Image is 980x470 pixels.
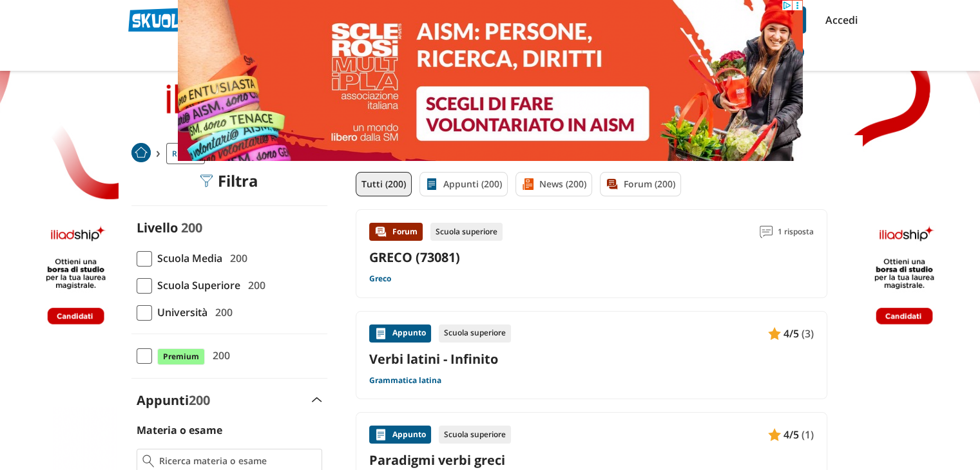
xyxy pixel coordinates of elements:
[137,423,222,437] label: Materia o esame
[606,178,619,191] img: Forum filtro contenuto
[152,304,207,321] span: Università
[159,455,316,467] input: Ricerca materia o esame
[369,324,431,343] div: Appunto
[225,250,247,267] span: 200
[152,250,222,267] span: Scuola Media
[419,172,508,196] a: Appunti (200)
[802,426,814,443] span: (1)
[600,172,681,196] a: Forum (200)
[369,375,441,386] a: Grammatica latina
[768,428,781,441] img: Appunti contenuto
[312,397,322,402] img: Apri e chiudi sezione
[768,327,781,340] img: Appunti contenuto
[369,451,814,469] a: Paradigmi verbi greci
[166,143,205,164] a: Ricerca
[369,223,423,241] div: Forum
[189,391,210,409] span: 200
[783,325,799,342] span: 4/5
[131,143,151,164] a: Home
[783,426,799,443] span: 4/5
[369,426,431,444] div: Appunto
[439,426,511,444] div: Scuola superiore
[760,225,773,238] img: Commenti lettura
[802,325,814,342] span: (3)
[243,277,265,294] span: 200
[425,178,438,191] img: Appunti filtro contenuto
[778,223,814,241] span: 1 risposta
[374,225,387,238] img: Forum contenuto
[152,277,240,294] span: Scuola Superiore
[157,348,205,365] span: Premium
[369,274,391,284] a: Greco
[356,172,412,196] a: Tutti (200)
[369,249,460,266] a: GRECO (73081)
[369,350,814,368] a: Verbi latini - Infinito
[210,304,233,321] span: 200
[137,219,178,236] label: Livello
[181,219,202,236] span: 200
[207,347,230,364] span: 200
[439,324,511,343] div: Scuola superiore
[515,172,592,196] a: News (200)
[374,327,387,340] img: Appunti contenuto
[131,143,151,162] img: Home
[137,391,210,409] label: Appunti
[200,174,213,187] img: Filtra filtri mobile
[142,455,155,467] img: Ricerca materia o esame
[430,223,503,241] div: Scuola superiore
[200,172,258,190] div: Filtra
[374,428,387,441] img: Appunti contenuto
[521,178,534,191] img: News filtro contenuto
[825,6,852,33] a: Accedi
